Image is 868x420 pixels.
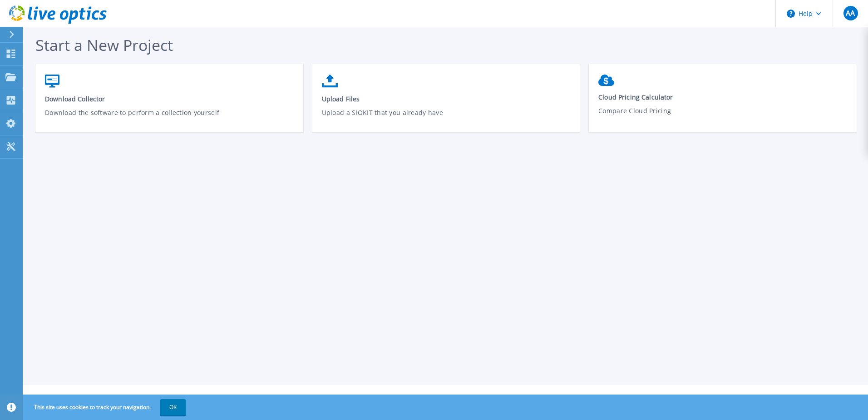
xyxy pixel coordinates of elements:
a: Download CollectorDownload the software to perform a collection yourself [35,70,303,135]
a: Cloud Pricing CalculatorCompare Cloud Pricing [589,70,857,134]
span: Download Collector [45,95,294,103]
span: Start a New Project [35,35,173,55]
span: Upload Files [322,95,571,103]
button: OK [160,399,186,415]
span: Cloud Pricing Calculator [598,93,848,101]
a: Upload FilesUpload a SIOKIT that you already have [312,70,580,135]
span: AA [846,10,855,17]
p: Download the software to perform a collection yourself [45,108,294,129]
p: Compare Cloud Pricing [598,106,848,127]
span: This site uses cookies to track your navigation. [25,399,186,415]
p: Upload a SIOKIT that you already have [322,108,571,129]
